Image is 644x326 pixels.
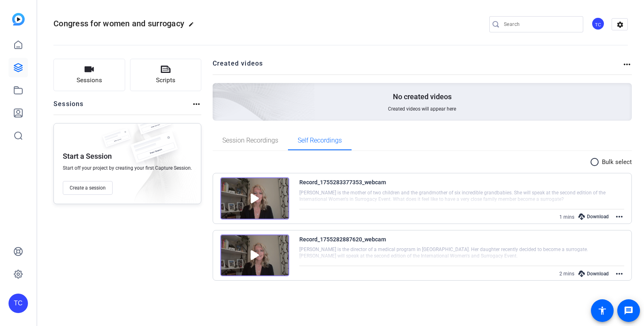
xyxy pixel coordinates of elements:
mat-icon: accessibility [597,306,607,315]
img: fake-session.png [98,128,135,152]
span: Congress for women and surrogacy [53,19,184,28]
ngx-avatar: Tonya Canaday [591,17,606,31]
span: Sessions [77,76,102,85]
mat-icon: settings [612,19,628,31]
span: Session Recordings [222,137,278,144]
mat-icon: more_horiz [622,60,632,69]
img: fake-session.png [132,111,176,141]
div: Record_1755282887620_webcam [299,234,386,244]
mat-icon: edit [188,21,198,31]
div: Download [574,211,613,222]
p: Start a Session [63,151,112,161]
span: Start off your project by creating your first Capture Session. [63,165,192,171]
div: Record_1755283377353_webcam [299,177,386,187]
span: Self Recordings [298,137,342,144]
mat-icon: more_horiz [614,212,624,222]
img: blue-gradient.svg [12,13,25,26]
mat-icon: message [624,306,633,315]
mat-icon: more_horiz [614,269,624,279]
img: embarkstudio-empty-session.png [118,121,197,208]
div: TC [591,17,605,30]
span: Scripts [156,76,175,85]
span: Created videos will appear here [388,106,456,112]
h2: Created videos [213,59,623,75]
span: 1 mins [559,214,574,220]
img: Creted videos background [122,3,315,179]
img: fake-session.png [124,132,184,172]
mat-icon: more_horiz [192,99,201,109]
div: Download [574,268,613,279]
img: Video thumbnail [220,234,289,277]
mat-icon: radio_button_unchecked [590,157,602,167]
button: Sessions [53,59,125,91]
span: 2 mins [559,271,574,277]
div: TC [9,294,28,313]
p: Bulk select [602,158,632,167]
h2: Sessions [53,99,84,115]
input: Search [504,19,577,29]
p: No created videos [393,92,452,102]
span: Create a session [70,185,106,191]
button: Create a session [63,181,113,195]
img: Video thumbnail [220,177,289,219]
button: Scripts [130,59,202,91]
